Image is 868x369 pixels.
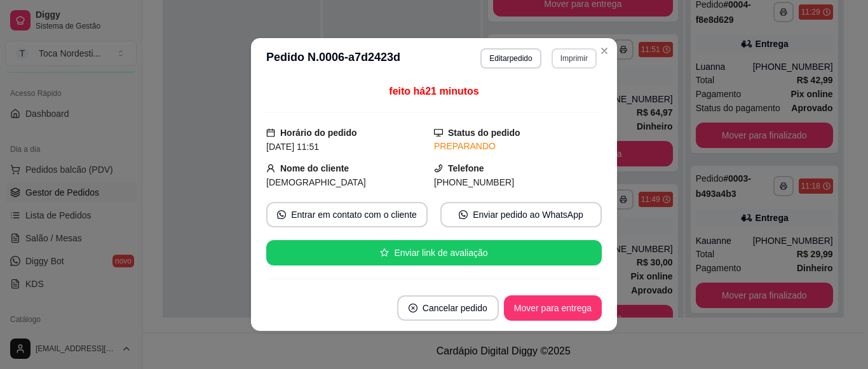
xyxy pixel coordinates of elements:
strong: Nome do cliente [280,163,349,173]
span: [DATE] 11:51 [266,142,319,152]
button: Mover para entrega [504,295,602,321]
span: calendar [266,128,275,137]
span: phone [434,164,443,173]
button: whats-appEntrar em contato com o cliente [266,202,428,227]
strong: Horário do pedido [280,128,357,138]
span: feito há 21 minutos [389,86,478,97]
span: whats-app [277,210,286,219]
button: Close [594,41,614,61]
div: PREPARANDO [434,140,602,153]
span: close-circle [409,304,417,312]
h3: Pedido N. 0006-a7d2423d [266,48,400,69]
span: [DEMOGRAPHIC_DATA] [266,177,366,187]
button: Editarpedido [480,48,541,69]
button: whats-appEnviar pedido ao WhatsApp [440,202,602,227]
button: Imprimir [552,48,597,69]
button: close-circleCancelar pedido [397,295,499,321]
span: user [266,164,275,173]
span: desktop [434,128,443,137]
button: starEnviar link de avaliação [266,240,602,265]
strong: Status do pedido [448,128,520,138]
strong: Telefone [448,163,484,173]
span: star [380,248,389,257]
span: whats-app [459,210,468,219]
span: [PHONE_NUMBER] [434,177,514,187]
